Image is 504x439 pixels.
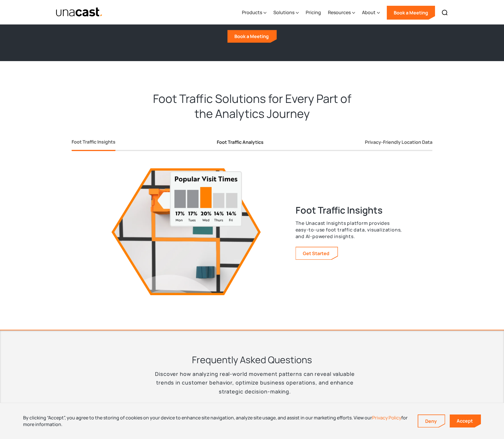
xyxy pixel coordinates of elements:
img: 3d visualization of city tile of the Foot Traffic Insights [101,168,271,295]
div: Solutions [273,1,299,25]
a: Privacy Policy [372,414,401,421]
img: Search icon [441,9,448,16]
div: Products [242,1,266,25]
div: Solutions [273,9,294,16]
p: The Unacast Insights platform provides easy-to-use foot traffic data, visualizations, and AI-powe... [296,220,403,240]
h3: Frequently Asked Questions [192,353,312,366]
img: Unacast text logo [56,7,103,17]
div: Foot Traffic Analytics [217,139,264,145]
div: Privacy-Friendly Location Data [365,139,432,145]
h2: Foot Traffic Solutions for Every Part of the Analytics Journey [137,84,367,121]
div: Resources [328,1,355,25]
h2: Discover more benefits [191,10,313,25]
a: Deny [418,415,445,427]
div: By clicking “Accept”, you agree to the storing of cookies on your device to enhance site navigati... [23,414,409,427]
a: Pricing [306,1,321,25]
h3: Foot Traffic Insights [296,204,403,216]
div: About [362,1,380,25]
div: Foot Traffic Insights [72,138,115,145]
div: Products [242,9,262,16]
a: home [56,7,103,17]
a: Learn more about our foot traffic data [296,247,337,259]
div: About [362,9,376,16]
p: Discover how analyzing real-world movement patterns can reveal valuable trends in customer behavi... [144,370,360,395]
div: Resources [328,9,351,16]
a: Book a Meeting [387,6,435,20]
a: Accept [450,414,481,427]
a: Book a Meeting [227,30,277,43]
